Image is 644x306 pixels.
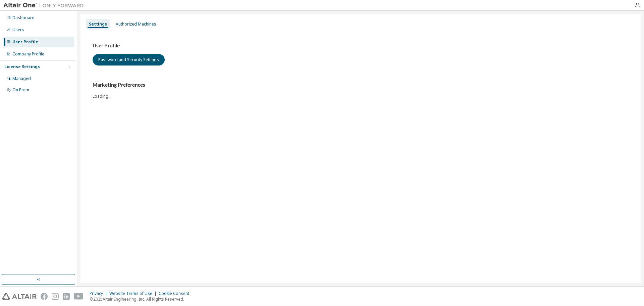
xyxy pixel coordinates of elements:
img: Altair One [3,2,87,9]
div: On Prem [12,87,29,93]
img: linkedin.svg [63,293,70,300]
div: Authorized Machines [116,21,156,27]
img: altair_logo.svg [2,293,37,300]
div: Website Terms of Use [109,291,159,296]
div: Dashboard [12,15,35,20]
img: youtube.svg [74,293,84,300]
div: Privacy [90,291,109,296]
div: Managed [12,76,31,81]
div: Cookie Consent [159,291,193,296]
div: Users [12,27,24,33]
div: User Profile [12,39,38,45]
div: Loading... [93,82,629,99]
button: Password and Security Settings [93,54,165,65]
p: © 2025 Altair Engineering, Inc. All Rights Reserved. [90,296,193,302]
div: License Settings [4,64,40,70]
img: facebook.svg [41,293,48,300]
div: Settings [89,21,107,27]
h3: User Profile [93,42,629,49]
h3: Marketing Preferences [93,82,629,88]
img: instagram.svg [52,293,59,300]
div: Company Profile [12,51,44,57]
